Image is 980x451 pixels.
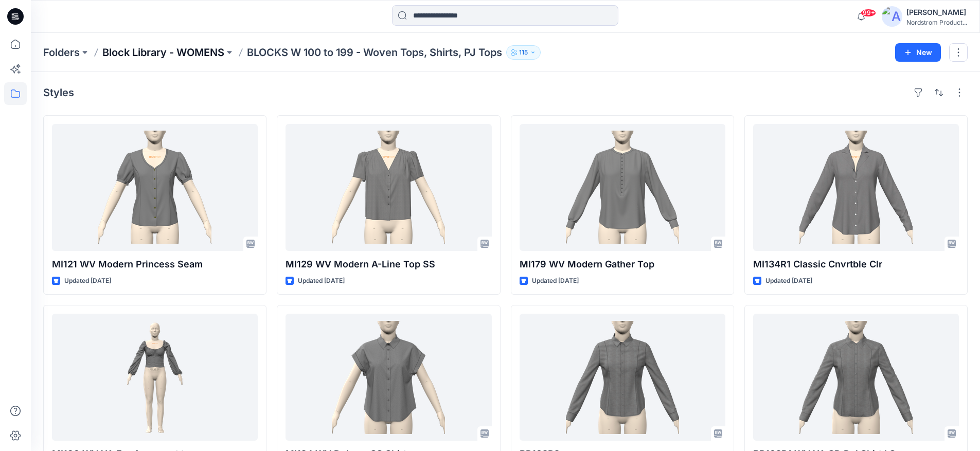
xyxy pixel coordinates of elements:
[43,45,80,60] a: Folders
[102,45,224,60] a: Block Library - WOMENS
[753,257,959,272] p: MI134R1 Classic Cnvrtble Clr
[519,47,528,58] p: 115
[64,276,111,286] p: Updated [DATE]
[43,86,74,99] h4: Styles
[247,45,502,60] p: BLOCKS W 100 to 199 - Woven Tops, Shirts, PJ Tops
[906,19,967,26] div: Nordstrom Product...
[861,9,876,17] span: 99+
[532,276,579,286] p: Updated [DATE]
[52,124,258,251] a: MI121 WV Modern Princess Seam
[882,6,902,27] img: avatar
[520,124,725,251] a: MI179 WV Modern Gather Top
[286,314,491,441] a: MI124 WV Dolman SS Shirt
[753,124,959,251] a: MI134R1 Classic Cnvrtble Clr
[520,314,725,441] a: BP102R2
[906,6,967,19] div: [PERSON_NAME]
[895,43,941,62] button: New
[286,124,491,251] a: MI129 WV Modern A-Line Top SS
[52,314,258,441] a: MI180 WV YA Empire corset top
[753,314,959,441] a: BP102R1 WV YA SD Pnl Shirt LS
[286,257,491,272] p: MI129 WV Modern A-Line Top SS
[765,276,812,286] p: Updated [DATE]
[520,257,725,272] p: MI179 WV Modern Gather Top
[506,45,541,60] button: 115
[298,276,345,286] p: Updated [DATE]
[52,257,258,272] p: MI121 WV Modern Princess Seam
